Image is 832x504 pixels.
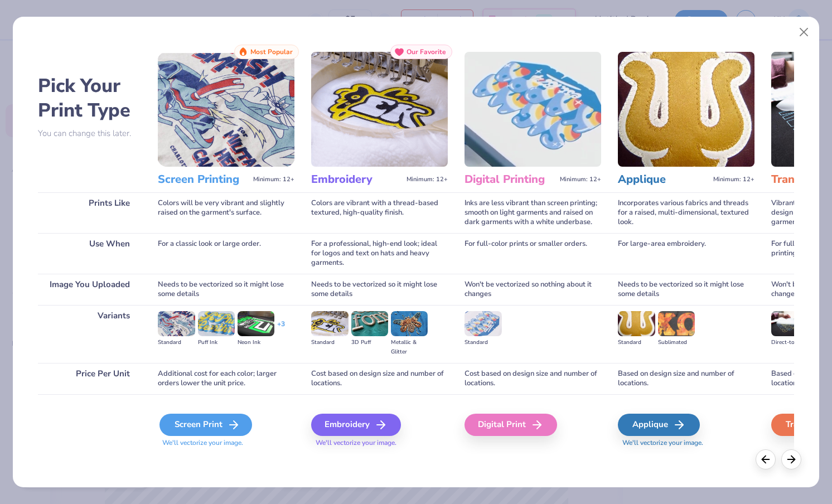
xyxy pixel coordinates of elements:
div: Colors will be very vibrant and slightly raised on the garment's surface. [158,192,294,233]
div: Standard [465,338,501,347]
img: Digital Printing [465,52,601,167]
div: Inks are less vibrant than screen printing; smooth on light garments and raised on dark garments ... [465,192,601,233]
img: Standard [158,311,195,336]
h2: Pick Your Print Type [38,74,141,123]
div: Needs to be vectorized so it might lose some details [311,274,448,305]
img: Standard [311,311,348,336]
div: Digital Print [465,414,557,436]
img: Standard [465,311,501,336]
div: Based on design size and number of locations. [618,363,754,394]
div: Needs to be vectorized so it might lose some details [618,274,754,305]
img: Applique [618,52,754,167]
span: Our Favorite [407,48,446,56]
div: Screen Print [159,414,252,436]
span: We'll vectorize your image. [158,438,294,448]
img: Direct-to-film [771,311,808,336]
button: Close [793,22,814,43]
div: For large-area embroidery. [618,233,754,274]
h3: Screen Printing [158,172,249,187]
div: For a professional, high-end look; ideal for logos and text on hats and heavy garments. [311,233,448,274]
img: Screen Printing [158,52,294,167]
h3: Embroidery [311,172,402,187]
img: Sublimated [658,311,695,336]
img: Neon Ink [238,311,274,336]
span: Minimum: 12+ [560,176,601,183]
div: Prints Like [38,192,141,233]
div: Use When [38,233,141,274]
div: Standard [311,338,348,347]
div: Sublimated [658,338,695,347]
div: For a classic look or large order. [158,233,294,274]
div: Cost based on design size and number of locations. [311,363,448,394]
div: Cost based on design size and number of locations. [465,363,601,394]
img: Puff Ink [198,311,235,336]
div: Puff Ink [198,338,235,347]
div: + 3 [277,319,285,338]
div: Applique [618,414,700,436]
div: Image You Uploaded [38,274,141,305]
div: Colors are vibrant with a thread-based textured, high-quality finish. [311,192,448,233]
h3: Applique [618,172,709,187]
div: Additional cost for each color; larger orders lower the unit price. [158,363,294,394]
h3: Digital Printing [465,172,555,187]
div: 3D Puff [351,338,388,347]
img: 3D Puff [351,311,388,336]
div: Direct-to-film [771,338,808,347]
img: Standard [618,311,655,336]
p: You can change this later. [38,129,141,138]
div: Metallic & Glitter [391,338,428,357]
div: Standard [158,338,195,347]
span: Minimum: 12+ [253,176,294,183]
span: Minimum: 12+ [713,176,754,183]
img: Embroidery [311,52,448,167]
span: We'll vectorize your image. [311,438,448,448]
div: Won't be vectorized so nothing about it changes [465,274,601,305]
span: Most Popular [250,48,293,56]
span: We'll vectorize your image. [618,438,754,448]
div: Variants [38,305,141,362]
div: For full-color prints or smaller orders. [465,233,601,274]
div: Embroidery [311,414,401,436]
img: Metallic & Glitter [391,311,428,336]
div: Price Per Unit [38,363,141,394]
div: Needs to be vectorized so it might lose some details [158,274,294,305]
div: Standard [618,338,655,347]
div: Incorporates various fabrics and threads for a raised, multi-dimensional, textured look. [618,192,754,233]
span: Minimum: 12+ [407,176,448,183]
div: Neon Ink [238,338,274,347]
